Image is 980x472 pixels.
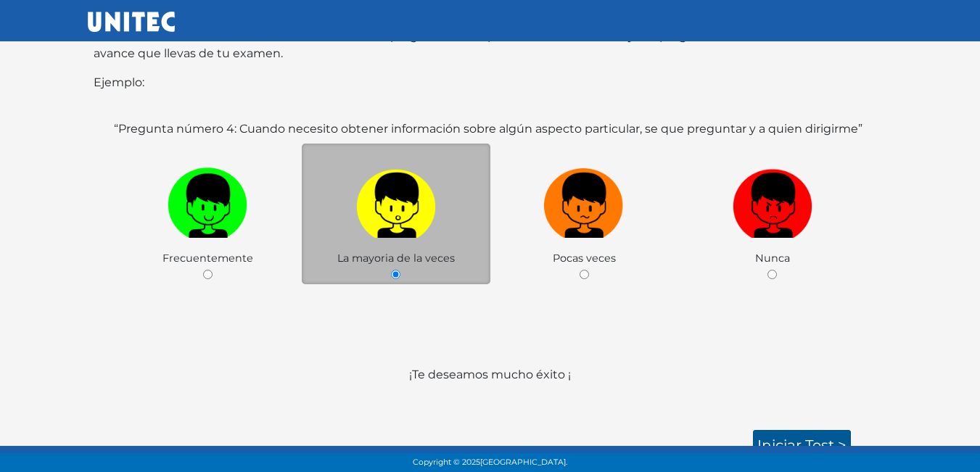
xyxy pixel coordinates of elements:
[114,120,862,138] label: “Pregunta número 4: Cuando necesito obtener información sobre algún aspecto particular, se que pr...
[168,162,247,239] img: v1.png
[94,28,887,62] p: Para terminar el examen debes contestar todas las preguntas. En la parte inferior de cada hoja de...
[733,162,812,239] img: r1.png
[88,12,175,32] img: UNITEC
[480,457,567,467] span: [GEOGRAPHIC_DATA].
[356,162,436,239] img: a1.png
[94,74,887,91] p: Ejemplo:
[755,252,790,265] span: Nunca
[162,252,253,265] span: Frecuentemente
[94,366,887,418] p: ¡Te deseamos mucho éxito ¡
[553,252,616,265] span: Pocas veces
[337,252,455,265] span: La mayoria de la veces
[753,430,851,460] a: Iniciar test >
[544,162,624,239] img: n1.png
